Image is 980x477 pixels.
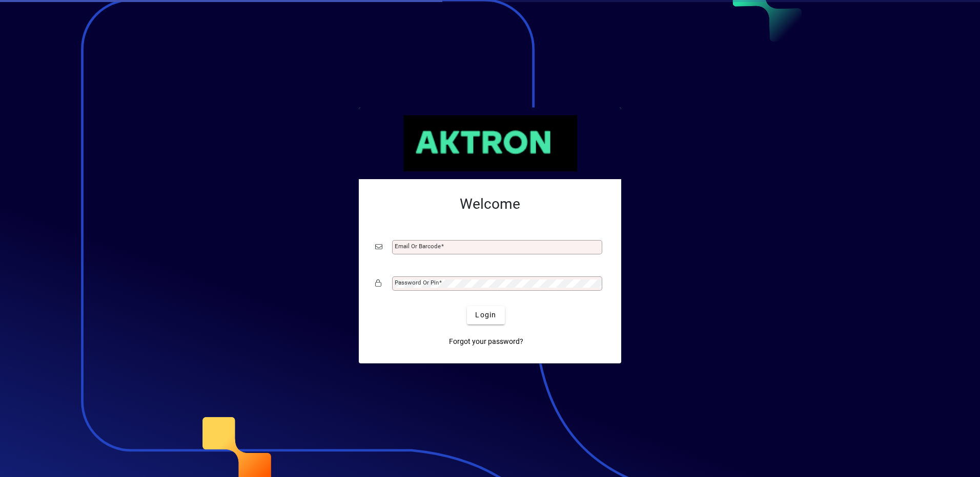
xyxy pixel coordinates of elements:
span: Forgot your password? [449,336,523,347]
span: Login [475,310,496,320]
button: Login [467,306,504,324]
a: Forgot your password? [445,333,527,351]
mat-label: Email or Barcode [395,243,441,250]
h2: Welcome [375,196,605,213]
mat-label: Password or Pin [395,279,439,286]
